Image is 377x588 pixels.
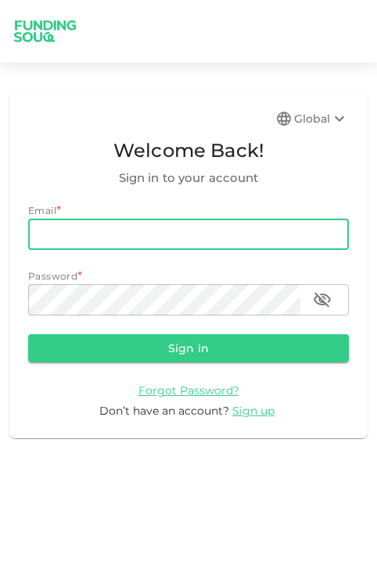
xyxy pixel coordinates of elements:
[28,270,77,282] span: Password
[28,334,349,362] button: Sign in
[99,404,229,418] span: Don’t have an account?
[138,383,239,397] a: Forgot Password?
[28,169,349,187] span: Sign in to your account
[28,219,349,250] input: email
[28,136,349,166] span: Welcome Back!
[28,205,56,216] span: Email
[6,11,84,52] img: logo
[294,109,349,128] div: Global
[138,383,239,397] span: Forgot Password?
[28,284,300,315] input: password
[232,404,275,418] span: Sign up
